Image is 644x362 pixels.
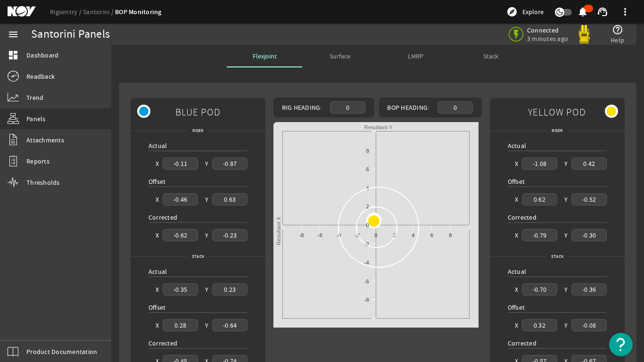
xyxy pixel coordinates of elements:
mat-icon: menu [8,29,19,40]
a: BOP Monitoring [115,8,162,16]
div: X [156,159,159,168]
div: 0.23 [212,283,248,295]
div: Y [564,230,568,240]
div: -0.11 [163,157,198,169]
span: Riser [188,126,208,135]
div: -0.70 [522,283,557,295]
span: Readback [26,72,55,81]
span: Explore [522,7,544,16]
text: -4 [336,232,341,238]
span: Surface [330,53,350,59]
div: -0.08 [571,319,607,331]
button: Explore [503,4,547,19]
span: Stack [483,53,498,59]
div: 0.42 [571,157,607,169]
span: Trend [26,93,43,102]
span: Reports [26,156,50,166]
div: 0 [438,101,473,113]
div: Y [564,195,568,204]
div: -0.46 [163,193,198,205]
text: 8 [449,232,452,238]
span: Thresholds [26,178,60,187]
text: Resultant Y [364,124,393,130]
div: Y [205,230,208,240]
span: LMRP [408,53,423,59]
text: Resultant X [276,216,281,245]
span: Product Documentation [26,347,97,356]
div: -0.36 [571,283,607,295]
mat-icon: notifications [577,6,588,17]
div: X [515,195,518,204]
text: 6 [366,166,369,172]
span: Flexjoint [253,53,277,59]
div: X [156,195,159,204]
span: Actual [508,267,527,276]
div: -0.62 [163,229,198,241]
div: -0.23 [212,229,248,241]
text: -6 [364,279,369,284]
text: -8 [364,297,369,303]
div: Y [205,159,208,168]
div: X [515,159,518,168]
span: BLUE POD [175,101,221,123]
span: Help [611,35,624,45]
div: Y [205,285,208,294]
button: Open Resource Center [609,333,633,356]
mat-icon: dashboard [8,49,19,61]
div: X [156,285,159,294]
span: Offset [149,303,166,312]
a: Santorini [83,8,115,16]
div: -0.52 [571,193,607,205]
span: Attachments [26,135,64,145]
span: Dashboard [26,50,58,60]
span: Actual [149,267,167,276]
div: -0.64 [212,319,248,331]
span: Corrected [508,213,537,222]
div: Y [564,321,568,330]
div: Y [564,285,568,294]
img: Yellowpod.svg [575,25,594,44]
div: X [156,230,159,240]
div: 0.63 [212,193,248,205]
div: 0 [330,101,365,113]
div: Rig Heading: [277,103,326,112]
span: Offset [508,303,525,312]
div: X [515,321,518,330]
div: Y [564,159,568,168]
div: -1.08 [522,157,557,169]
span: Actual [149,141,167,150]
div: X [515,230,518,240]
div: -0.35 [163,283,198,295]
text: 6 [430,232,433,238]
span: Panels [26,114,46,123]
span: Stack [546,252,568,261]
mat-icon: help_outline [612,24,623,35]
div: Santorini Panels [31,30,110,39]
div: -0.87 [212,157,248,169]
div: -0.30 [571,229,607,241]
span: Stack [187,252,209,261]
div: 0.28 [163,319,198,331]
span: Corrected [508,339,537,347]
div: Y [205,321,208,330]
span: Corrected [149,213,177,222]
span: Connected [527,26,568,34]
mat-icon: explore [506,6,518,17]
span: 3 minutes ago [527,34,568,43]
span: Actual [508,141,527,150]
div: 0.62 [522,193,557,205]
button: more_vert [614,0,636,23]
span: Offset [149,177,166,186]
text: 8 [366,148,369,154]
text: -8 [299,232,304,238]
text: -6 [318,232,322,238]
div: Y [205,195,208,204]
span: Corrected [149,339,177,347]
div: X [515,285,518,294]
span: Offset [508,177,525,186]
div: X [156,321,159,330]
div: 0.32 [522,319,557,331]
span: Riser [547,126,567,135]
div: BOP Heading: [383,103,434,112]
a: Rigsentry [50,8,83,16]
